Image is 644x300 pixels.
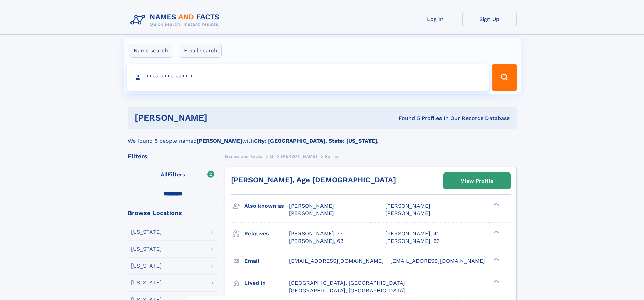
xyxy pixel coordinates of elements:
[385,230,440,237] a: [PERSON_NAME], 42
[128,153,218,159] div: Filters
[270,154,273,159] span: M
[128,167,218,183] label: Filters
[244,228,289,239] h3: Relatives
[289,210,334,216] span: [PERSON_NAME]
[131,246,162,252] div: [US_STATE]
[254,138,377,144] b: City: [GEOGRAPHIC_DATA], State: [US_STATE]
[289,287,405,294] span: [GEOGRAPHIC_DATA], [GEOGRAPHIC_DATA]
[281,152,317,160] a: [PERSON_NAME]
[492,257,500,261] div: ❯
[492,202,500,207] div: ❯
[444,173,510,189] a: View Profile
[197,138,242,144] b: [PERSON_NAME]
[325,154,339,159] span: Karina
[231,176,396,184] a: [PERSON_NAME], Age [DEMOGRAPHIC_DATA]
[385,237,440,245] a: [PERSON_NAME], 63
[127,64,489,91] input: search input
[385,203,430,209] span: [PERSON_NAME]
[244,255,289,267] h3: Email
[289,203,334,209] span: [PERSON_NAME]
[281,154,317,159] span: [PERSON_NAME]
[289,280,405,286] span: [GEOGRAPHIC_DATA], [GEOGRAPHIC_DATA]
[289,237,343,245] a: [PERSON_NAME], 63
[131,280,162,285] div: [US_STATE]
[135,114,303,122] h1: [PERSON_NAME]
[303,115,510,122] div: Found 5 Profiles In Our Records Database
[244,277,289,289] h3: Lived in
[129,44,172,58] label: Name search
[161,171,168,178] span: All
[408,11,462,27] a: Log In
[180,44,222,58] label: Email search
[270,152,273,160] a: M
[492,64,517,91] button: Search Button
[128,129,517,145] div: We found 5 people named with .
[128,210,218,216] div: Browse Locations
[492,279,500,283] div: ❯
[289,258,384,264] span: [EMAIL_ADDRESS][DOMAIN_NAME]
[390,258,485,264] span: [EMAIL_ADDRESS][DOMAIN_NAME]
[225,152,262,160] a: Names and Facts
[131,263,162,269] div: [US_STATE]
[128,11,225,29] img: Logo Names and Facts
[244,200,289,212] h3: Also known as
[462,11,517,27] a: Sign Up
[131,229,162,235] div: [US_STATE]
[289,230,343,237] a: [PERSON_NAME], 77
[461,173,493,189] div: View Profile
[385,210,430,216] span: [PERSON_NAME]
[492,230,500,234] div: ❯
